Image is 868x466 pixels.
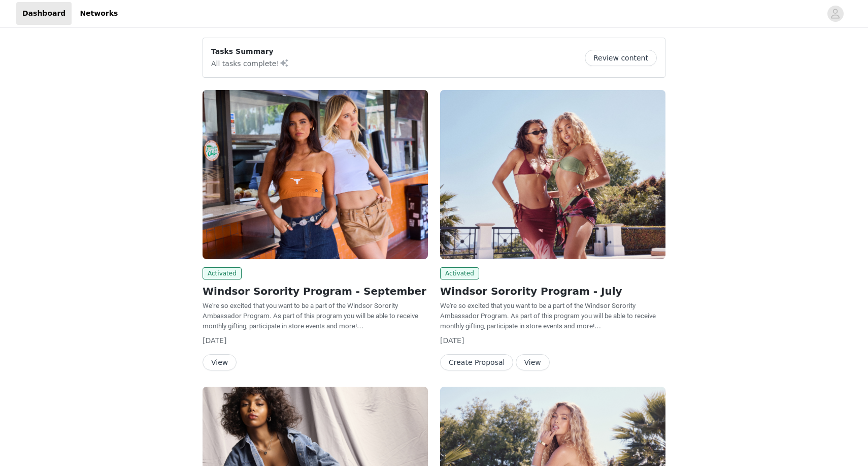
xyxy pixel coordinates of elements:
[203,267,242,279] span: Activated
[203,359,237,366] a: View
[585,50,657,66] button: Review content
[203,284,428,299] h2: Windsor Sorority Program - September
[440,90,665,259] img: Windsor
[211,46,289,57] p: Tasks Summary
[211,57,289,69] p: All tasks complete!
[440,354,513,370] button: Create Proposal
[440,284,665,299] h2: Windsor Sorority Program - July
[830,6,840,22] div: avatar
[203,354,237,370] button: View
[440,302,656,330] span: We're so excited that you want to be a part of the Windsor Sorority Ambassador Program. As part o...
[203,90,428,259] img: Windsor
[440,336,464,345] span: [DATE]
[516,359,550,366] a: View
[440,267,479,279] span: Activated
[203,336,226,345] span: [DATE]
[203,302,418,330] span: We're so excited that you want to be a part of the Windsor Sorority Ambassador Program. As part o...
[74,2,124,25] a: Networks
[516,354,550,370] button: View
[16,2,72,25] a: Dashboard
